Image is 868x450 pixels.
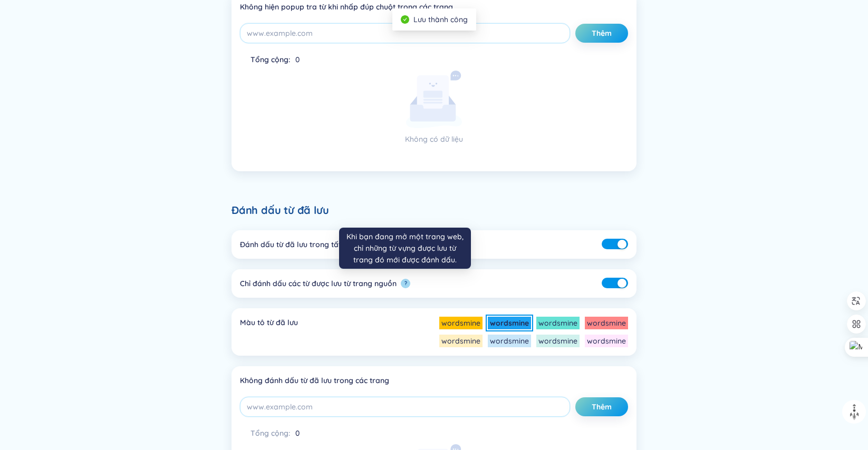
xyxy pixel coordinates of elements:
[585,317,628,329] li: wordsmine
[488,335,531,347] li: wordsmine
[240,1,628,13] div: Không hiện popup tra từ khi nhấp đúp chuột trong các trang
[240,278,397,289] div: Chỉ đánh dấu các từ được lưu từ trang nguồn
[240,317,298,347] div: Màu tô từ đã lưu
[339,228,471,269] div: Khi bạn đang mở một trang web, chỉ những từ vựng được lưu từ trang đó mới được đánh dấu.
[240,23,570,43] input: www.example.com
[232,203,636,218] h6: Đánh dấu từ đã lưu
[289,133,579,145] p: Không có dữ liệu
[536,317,580,329] li: wordsmine
[575,24,628,43] button: Thêm
[439,317,483,329] li: wordsmine
[585,335,628,347] li: wordsmine
[401,279,410,288] button: ?
[592,402,612,412] span: Thêm
[295,55,300,64] span: 0
[575,397,628,416] button: Thêm
[401,15,409,24] span: check-circle
[295,428,300,438] span: 0
[413,15,468,24] span: Lưu thành công
[250,55,290,64] span: Tổng cộng :
[240,375,628,386] div: Không đánh dấu từ đã lưu trong các trang
[488,317,531,329] li: wordsmine
[240,239,388,250] div: Đánh dấu từ đã lưu trong tất cả các trang
[846,404,863,420] img: to top
[240,397,570,417] input: www.example.com
[439,335,483,347] li: wordsmine
[592,28,612,38] span: Thêm
[250,428,290,438] span: Tổng cộng :
[536,335,580,347] li: wordsmine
